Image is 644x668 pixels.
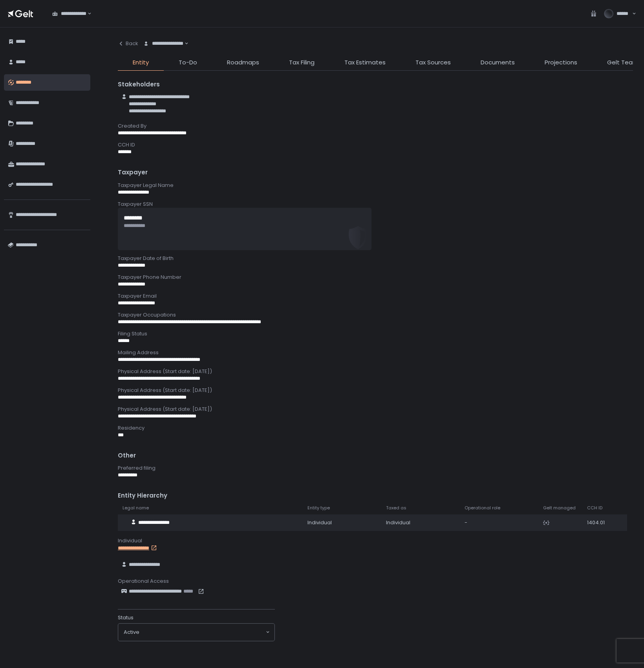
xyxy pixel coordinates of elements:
[118,578,633,585] div: Operational Access
[607,58,639,67] span: Gelt Team
[481,58,515,67] span: Documents
[47,5,91,22] div: Search for option
[227,58,259,67] span: Roadmaps
[86,10,87,18] input: Search for option
[118,425,633,432] div: Residency
[118,451,633,460] div: Other
[118,349,633,356] div: Mailing Address
[118,35,138,52] button: Back
[289,58,315,67] span: Tax Filing
[545,58,577,67] span: Projections
[139,628,265,636] input: Search for option
[133,58,149,67] span: Entity
[118,168,633,177] div: Taxpayer
[118,537,633,544] div: Individual
[543,505,576,511] span: Gelt managed
[123,505,149,511] span: Legal name
[118,141,633,148] div: CCH ID
[118,182,633,189] div: Taxpayer Legal Name
[118,614,134,621] span: Status
[386,519,455,526] div: Individual
[587,519,613,526] div: 1404.01
[118,624,274,641] div: Search for option
[465,519,534,526] div: -
[118,123,633,130] div: Created By
[118,311,633,318] div: Taxpayer Occupations
[465,505,500,511] span: Operational role
[118,274,633,281] div: Taxpayer Phone Number
[118,293,633,300] div: Taxpayer Email
[118,80,633,89] div: Stakeholders
[118,465,633,472] div: Preferred filing
[118,491,633,500] div: Entity Hierarchy
[344,58,386,67] span: Tax Estimates
[386,505,406,511] span: Taxed as
[415,58,451,67] span: Tax Sources
[118,40,138,47] div: Back
[118,387,633,394] div: Physical Address (Start date: [DATE])
[587,505,602,511] span: CCH ID
[124,629,139,636] span: active
[307,505,330,511] span: Entity type
[179,58,197,67] span: To-Do
[118,406,633,413] div: Physical Address (Start date: [DATE])
[307,519,377,526] div: Individual
[138,35,188,52] div: Search for option
[118,368,633,375] div: Physical Address (Start date: [DATE])
[118,255,633,262] div: Taxpayer Date of Birth
[118,201,633,208] div: Taxpayer SSN
[118,330,633,337] div: Filing Status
